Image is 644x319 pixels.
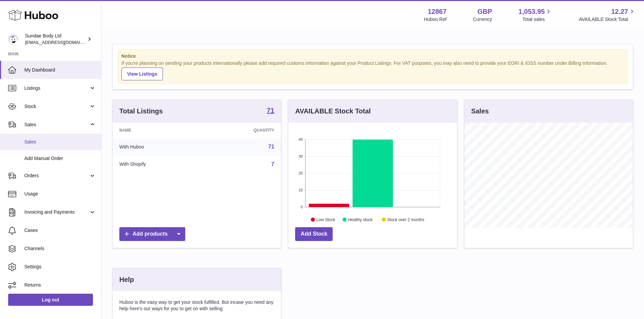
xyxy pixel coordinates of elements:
[24,122,89,128] span: Sales
[268,144,275,150] a: 71
[121,53,624,59] strong: Notice
[119,107,163,116] h3: Total Listings
[25,33,86,46] div: Sundae Body Ltd
[471,107,489,116] h3: Sales
[299,154,303,158] text: 30
[24,139,96,145] span: Sales
[119,227,185,241] a: Add products
[121,60,624,80] div: If you're planning on sending your products internationally please add required customs informati...
[24,85,89,91] span: Listings
[24,103,89,110] span: Stock
[24,172,89,179] span: Orders
[299,137,303,141] text: 40
[24,155,96,162] span: Add Manual Order
[24,245,96,252] span: Channels
[24,264,96,270] span: Settings
[204,123,281,138] th: Quantity
[8,34,18,44] img: internalAdmin-12867@internal.huboo.com
[267,107,274,115] a: 71
[299,171,303,175] text: 20
[113,156,204,173] td: With Shopify
[24,67,96,73] span: My Dashboard
[477,7,492,16] strong: GBP
[579,16,636,23] span: AVAILABLE Stock Total
[295,107,371,116] h3: AVAILABLE Stock Total
[267,107,274,114] strong: 71
[295,227,333,241] a: Add Stock
[121,68,163,80] a: View Listings
[301,205,303,209] text: 0
[348,217,373,222] text: Healthy stock
[424,16,447,23] div: Huboo Ref
[579,7,636,23] a: 12.27 AVAILABLE Stock Total
[428,7,447,16] strong: 12867
[473,16,492,23] div: Currency
[24,209,89,215] span: Invoicing and Payments
[316,217,335,222] text: Low Stock
[113,123,204,138] th: Name
[299,188,303,192] text: 10
[25,39,99,45] span: [EMAIL_ADDRESS][DOMAIN_NAME]
[8,294,93,306] a: Log out
[271,161,274,167] a: 7
[387,217,424,222] text: Stock over 2 months
[113,138,204,156] td: With Huboo
[519,7,553,23] a: 1,053.95 Total sales
[24,191,96,197] span: Usage
[119,299,274,312] p: Huboo is the easy way to get your stock fulfilled. But incase you need any help here's our ways f...
[119,275,134,284] h3: Help
[519,7,545,16] span: 1,053.95
[611,7,628,16] span: 12.27
[24,227,96,234] span: Cases
[24,282,96,288] span: Returns
[522,16,552,23] span: Total sales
